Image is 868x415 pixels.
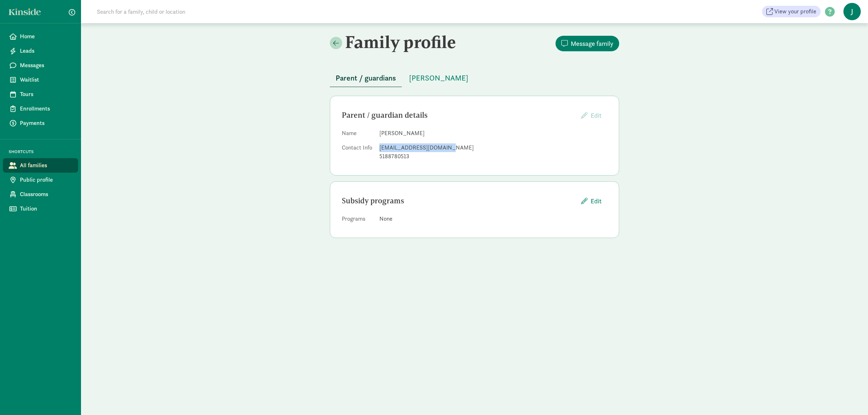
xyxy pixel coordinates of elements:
a: Tuition [3,202,78,216]
span: Home [20,32,72,41]
span: View your profile [774,7,816,16]
a: Enrollments [3,101,78,116]
span: Tuition [20,204,72,213]
button: Message family [556,36,619,51]
iframe: Chat Widget [832,380,868,415]
span: Edit [591,111,601,120]
div: [EMAIL_ADDRESS][DOMAIN_NAME] [379,143,607,152]
div: Parent / guardian details [342,109,575,121]
span: Edit [591,196,601,206]
div: 5188780513 [379,152,607,161]
a: Messages [3,58,78,73]
span: Tours [20,90,72,99]
a: Parent / guardians [330,74,402,82]
span: Payments [20,119,72,127]
span: All families [20,161,72,170]
span: Enrollments [20,104,72,113]
dt: Contact Info [342,143,374,164]
span: Classrooms [20,190,72,199]
a: All families [3,158,78,173]
a: Public profile [3,173,78,187]
a: Tours [3,87,78,101]
button: Edit [575,108,607,123]
dt: Programs [342,215,374,226]
h2: Family profile [330,32,473,52]
button: Edit [575,193,607,209]
button: Parent / guardians [330,69,402,87]
button: [PERSON_NAME] [403,69,474,87]
a: View your profile [762,6,821,17]
div: Subsidy programs [342,195,575,207]
div: None [379,215,607,223]
a: Classrooms [3,187,78,202]
dt: Name [342,129,374,141]
span: Parent / guardians [336,72,396,84]
span: Messages [20,61,72,70]
a: Waitlist [3,73,78,87]
a: Home [3,29,78,44]
a: Payments [3,116,78,130]
span: Waitlist [20,75,72,84]
a: Leads [3,44,78,58]
dd: [PERSON_NAME] [379,129,607,138]
span: Message family [571,39,613,48]
span: Public profile [20,176,72,184]
a: [PERSON_NAME] [403,74,474,82]
span: Leads [20,47,72,55]
input: Search for a family, child or location [93,4,295,19]
span: [PERSON_NAME] [409,72,468,84]
span: J [843,3,861,20]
